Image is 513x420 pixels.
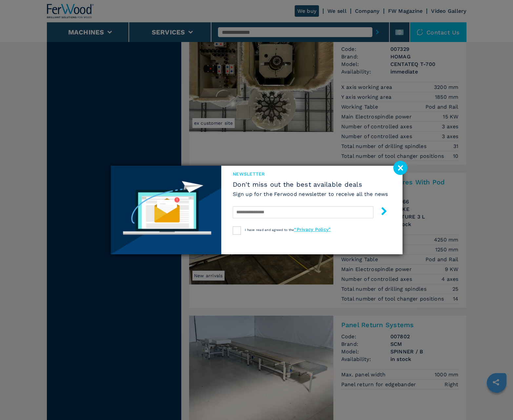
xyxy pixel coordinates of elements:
span: I have read and agreed to the [245,228,331,232]
h6: Sign up for the Ferwood newsletter to receive all the news [233,190,388,198]
img: Newsletter image [111,166,222,254]
span: newsletter [233,171,388,177]
a: “Privacy Policy” [294,227,331,232]
span: Don't miss out the best available deals [233,180,388,188]
button: submit-button [373,204,388,220]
